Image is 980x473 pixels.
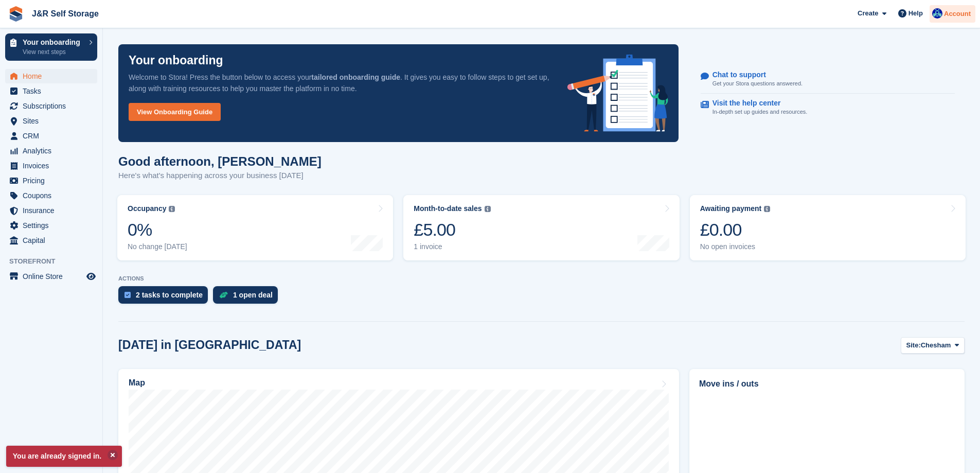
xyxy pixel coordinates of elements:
span: Invoices [23,159,84,173]
img: onboarding-info-6c161a55d2c0e0a8cae90662b2fe09162a5109e8cc188191df67fb4f79e88e88.svg [567,55,668,132]
div: £5.00 [414,219,490,240]
div: Month-to-date sales [414,204,482,213]
div: Occupancy [128,204,166,213]
span: Help [908,8,923,19]
span: Chesham [921,340,951,351]
div: Awaiting payment [700,204,762,213]
p: Chat to support [712,71,794,79]
img: deal-1b604bf984904fb50ccaf53a9ad4b4a5d6e5aea283cecdc64d6e3604feb123c2.svg [219,291,228,299]
span: Coupons [23,188,84,203]
img: icon-info-grey-7440780725fd019a000dd9b08b2336e03edf1995a4989e88bcd33f0948082b44.svg [169,206,175,212]
a: Occupancy 0% No change [DATE] [117,195,393,260]
span: Home [23,69,84,83]
p: Here's what's happening across your business [DATE] [118,170,322,182]
div: £0.00 [700,219,771,240]
span: Create [858,8,878,19]
h2: [DATE] in [GEOGRAPHIC_DATA] [118,338,301,352]
a: View Onboarding Guide [129,103,221,121]
img: icon-info-grey-7440780725fd019a000dd9b08b2336e03edf1995a4989e88bcd33f0948082b44.svg [764,206,770,212]
div: 1 invoice [414,242,490,251]
span: Analytics [23,144,84,158]
div: 2 tasks to complete [136,291,203,299]
span: Storefront [9,256,102,267]
button: Site: Chesham [901,337,965,354]
img: Steve Revell [932,8,942,19]
span: Tasks [23,84,84,98]
a: menu [5,114,97,128]
strong: tailored onboarding guide [311,73,400,81]
p: In-depth set up guides and resources. [712,108,808,116]
p: You are already signed in. [6,446,122,467]
h2: Move ins / outs [699,378,955,390]
a: menu [5,129,97,143]
span: Insurance [23,203,84,218]
p: View next steps [23,47,84,57]
span: Account [944,9,971,19]
a: menu [5,269,97,284]
a: menu [5,159,97,173]
a: menu [5,233,97,248]
a: menu [5,173,97,188]
a: Chat to support Get your Stora questions answered. [701,65,955,94]
p: Get your Stora questions answered. [712,79,803,88]
span: CRM [23,129,84,143]
img: icon-info-grey-7440780725fd019a000dd9b08b2336e03edf1995a4989e88bcd33f0948082b44.svg [485,206,491,212]
span: Site: [906,340,921,351]
a: Preview store [85,270,97,283]
span: Sites [23,114,84,128]
a: menu [5,203,97,218]
div: No change [DATE] [128,242,187,251]
div: 0% [128,219,187,240]
span: Pricing [23,173,84,188]
span: Subscriptions [23,99,84,113]
a: 2 tasks to complete [118,286,213,309]
a: Month-to-date sales £5.00 1 invoice [403,195,679,260]
span: Settings [23,218,84,233]
a: 1 open deal [213,286,283,309]
a: menu [5,218,97,233]
a: menu [5,69,97,83]
span: Capital [23,233,84,248]
a: menu [5,99,97,113]
a: Awaiting payment £0.00 No open invoices [690,195,966,260]
a: menu [5,188,97,203]
img: stora-icon-8386f47178a22dfd0bd8f6a31ec36ba5ce8667c1dd55bd0f319d3a0aa187defe.svg [8,6,24,22]
p: Visit the help center [712,99,799,108]
a: menu [5,144,97,158]
img: task-75834270c22a3079a89374b754ae025e5fb1db73e45f91037f5363f120a921f8.svg [124,292,131,298]
h2: Map [129,378,145,388]
p: ACTIONS [118,275,965,282]
span: Online Store [23,269,84,284]
a: J&R Self Storage [28,5,103,22]
a: Visit the help center In-depth set up guides and resources. [701,94,955,121]
div: 1 open deal [233,291,273,299]
p: Welcome to Stora! Press the button below to access your . It gives you easy to follow steps to ge... [129,72,551,94]
p: Your onboarding [129,55,223,66]
p: Your onboarding [23,39,84,46]
a: menu [5,84,97,98]
h1: Good afternoon, [PERSON_NAME] [118,154,322,168]
div: No open invoices [700,242,771,251]
a: Your onboarding View next steps [5,33,97,61]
